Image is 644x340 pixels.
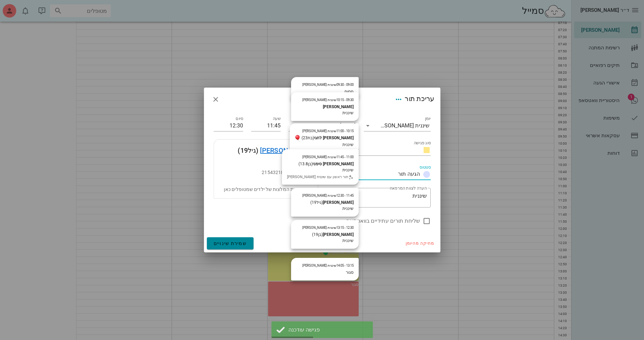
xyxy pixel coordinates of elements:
span: שיננית [PERSON_NAME] [302,129,336,133]
span: (גיל ) [238,145,258,156]
div: סגור [296,269,354,275]
small: 09:30 - 10:15 [302,98,354,102]
small: 13:15 - 14:05 [302,264,354,267]
div: שיננית [296,110,354,116]
div: תעודת זהות: 215432188 [219,169,312,176]
span: שיננית [PERSON_NAME] [302,226,336,229]
label: יומן [425,116,430,121]
div: שיננית [PERSON_NAME] [378,123,429,129]
div: שיננית [287,167,354,173]
span: 23 [303,136,308,140]
strong: [PERSON_NAME] [323,232,354,237]
div: פגישה עודכנה [288,326,368,333]
span: שמירת שינויים [214,241,247,246]
span: (בן ) [312,232,323,237]
span: הגעה תור [398,171,420,177]
small: 11:45 - 12:30 [302,194,354,197]
div: שיננית [296,238,354,244]
span: שיננית [PERSON_NAME] [302,264,336,267]
span: שיננית [PERSON_NAME] [302,83,336,87]
label: שליחת תורים עתידיים בוואטסאפ [214,218,420,224]
button: שמירת שינויים [207,237,254,249]
span: (גיל ) [310,200,323,205]
strong: [PERSON_NAME] [323,200,354,205]
span: 19 [312,200,316,205]
span: מחיקה מהיומן [406,241,435,246]
small: 12:30 - 13:15 [302,226,354,229]
label: סיום [236,116,243,121]
strong: [PERSON_NAME] [323,104,354,109]
small: 10:15 - 11:00 [302,129,354,133]
div: עריכת תור [392,93,434,105]
button: מחיקה מהיומן [403,239,437,248]
label: הערה לצוות המרפאה [389,186,427,191]
small: 09:00 - 09:30 [302,83,354,87]
span: 19 [240,146,248,154]
span: שיננית [PERSON_NAME] [302,194,336,197]
div: יומןשיננית [PERSON_NAME] [364,120,431,131]
strong: [PERSON_NAME] לחגי [314,136,354,140]
div: תור ראשון עם שיננית [PERSON_NAME] [287,174,354,180]
label: סוג פגישה [413,141,430,146]
strong: [PERSON_NAME] סימני [313,161,354,166]
label: סטטוס [420,165,431,170]
span: 19 [313,232,318,237]
div: חסום [296,89,354,95]
div: סטטוסהגעה תור [326,169,431,180]
span: בעקבות המלצות של ילדים שמטופלים כאן [224,187,307,192]
span: (בן ) [299,161,313,166]
label: שעה [272,116,280,121]
img: ballon.2b982a8d.png [295,135,302,142]
div: שיננית [295,142,354,148]
span: 13.8 [300,161,308,166]
div: שיננית [296,205,354,212]
small: 11:00 - 11:45 [302,155,354,159]
span: (בת ) [302,136,314,140]
a: [PERSON_NAME] [260,145,312,156]
span: שיננית [PERSON_NAME] [302,98,336,102]
span: שיננית [PERSON_NAME] [302,155,336,159]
